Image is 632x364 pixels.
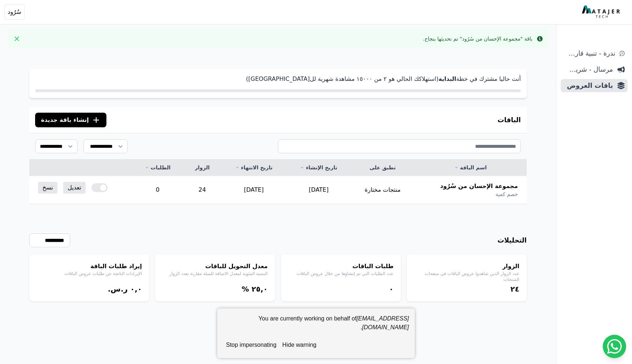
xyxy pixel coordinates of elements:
[497,235,527,245] h3: التحليلات
[242,285,249,293] span: %
[351,160,414,176] th: تطبق على
[221,176,286,204] td: [DATE]
[108,285,128,293] span: ر.س.
[141,164,174,171] a: الطلبات
[230,164,278,171] a: تاريخ الانتهاء
[223,338,279,352] button: stop impersonating
[162,262,268,271] h4: معدل التحويل للباقات
[582,5,622,19] img: MatajerTech Logo
[35,75,521,83] p: أنت حاليا مشترك في خطة (استهلاكك الحالي هو ٢ من ١٥۰۰۰ مشاهدة شهرية لل[GEOGRAPHIC_DATA])
[357,315,409,330] em: [EMAIL_ADDRESS][DOMAIN_NAME]
[63,182,86,194] a: تعديل
[564,48,615,59] span: ندرة - تنبية قارب علي النفاذ
[423,164,518,171] a: اسم الباقة
[439,75,456,82] strong: البداية
[132,176,183,204] td: 0
[37,271,142,277] p: الإيرادات الناتجة عن طلبات عروض الباقات
[11,33,23,45] button: Close
[414,262,519,271] h4: الزوار
[351,176,414,204] td: منتجات مختارة
[288,284,394,294] div: ۰
[183,176,221,204] td: 24
[35,113,106,127] button: إنشاء باقة جديدة
[252,285,268,293] bdi: ٢٥,۰
[38,182,57,194] a: نسخ
[423,35,533,42] div: باقة "مجموعة الإحسان من سُرُود" تم تحديثها بنجاح.
[414,284,519,294] div: ٢٤
[295,164,342,171] a: تاريخ الإنشاء
[288,271,394,277] p: عدد الطلبات التي تم إنشاؤها من خلال عروض الباقات
[286,176,351,204] td: [DATE]
[288,262,394,271] h4: طلبات الباقات
[223,314,409,338] div: You are currently working on behalf of .
[414,271,519,282] p: عدد الزوار الذين شاهدوا عروض الباقات في صفحات المنتجات
[183,160,221,176] th: الزوار
[8,8,21,16] span: سُرُود
[279,338,319,352] button: hide warning
[4,4,25,20] button: سُرُود
[130,285,142,293] bdi: ۰,۰
[162,271,268,277] p: النسبة المئوية لمعدل الاضافة للسلة مقارنة بعدد الزوار
[440,182,518,191] span: مجموعة الإحسان من سُرُود
[37,262,142,271] h4: إيراد طلبات الباقة
[497,115,521,125] h3: الباقات
[41,116,89,124] span: إنشاء باقة جديدة
[496,191,518,198] span: خصم كمية
[564,80,613,91] span: باقات العروض
[564,64,613,75] span: مرسال - شريط دعاية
